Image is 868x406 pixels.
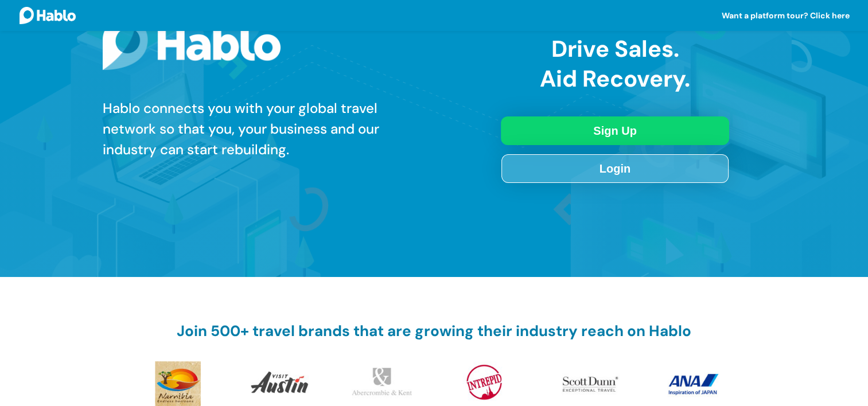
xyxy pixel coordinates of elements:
img: Hablo [20,7,76,24]
div: Hablo connects you with your global travel network so that you, your business and our industry ca... [103,98,415,160]
a: Want a platform tour? Click here [722,11,850,31]
h1: Get Connected. Drive Sales. Aid Recovery. [501,4,729,99]
strong: Join 500+ travel brands that are growing their industry reach on Hablo [177,321,691,341]
a: Login [501,154,729,183]
a: Sign Up [501,116,729,145]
